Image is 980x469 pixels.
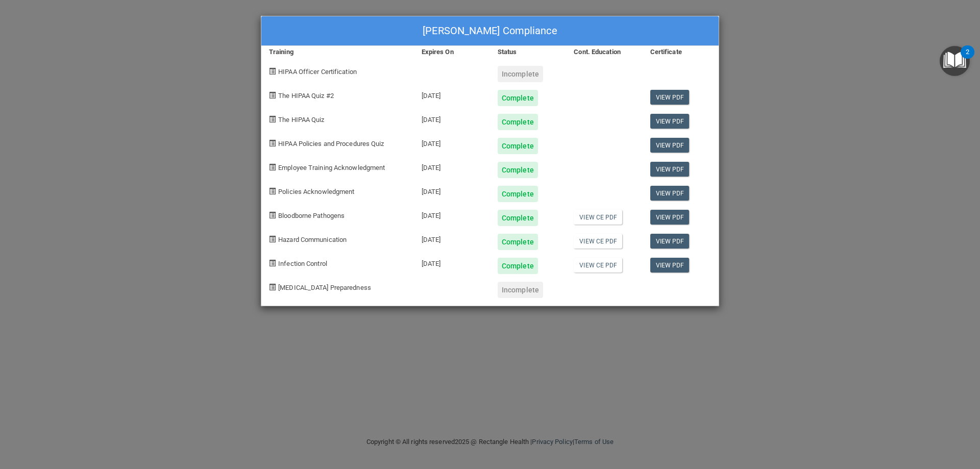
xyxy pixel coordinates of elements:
a: View CE PDF [574,234,622,249]
div: Complete [498,114,538,130]
a: View PDF [650,114,690,129]
div: [PERSON_NAME] Compliance [261,16,719,46]
div: Status [490,46,566,58]
span: HIPAA Policies and Procedures Quiz [278,140,384,147]
div: Complete [498,258,538,274]
div: Complete [498,186,538,202]
div: Training [261,46,414,58]
span: Infection Control [278,260,327,267]
span: The HIPAA Quiz [278,116,324,124]
span: The HIPAA Quiz #2 [278,92,334,100]
div: Expires On [414,46,490,58]
span: Hazard Communication [278,236,347,243]
iframe: Drift Widget Chat Controller [803,397,968,437]
div: [DATE] [414,250,490,274]
span: Policies Acknowledgment [278,188,354,195]
div: Complete [498,138,538,154]
div: Complete [498,234,538,250]
div: Incomplete [498,282,543,298]
a: View PDF [650,138,690,153]
a: View PDF [650,234,690,249]
a: View PDF [650,90,690,105]
div: [DATE] [414,130,490,154]
a: View PDF [650,186,690,201]
div: Cont. Education [566,46,642,58]
a: View CE PDF [574,210,622,225]
div: [DATE] [414,106,490,130]
div: Incomplete [498,66,543,82]
span: [MEDICAL_DATA] Preparedness [278,284,371,291]
div: [DATE] [414,226,490,250]
div: [DATE] [414,82,490,106]
div: Complete [498,162,538,178]
div: Complete [498,90,538,106]
div: Complete [498,210,538,226]
div: Certificate [643,46,719,58]
a: View PDF [650,210,690,225]
button: Open Resource Center, 2 new notifications [940,46,970,76]
div: [DATE] [414,202,490,226]
div: [DATE] [414,154,490,178]
span: Employee Training Acknowledgment [278,164,385,171]
div: 2 [966,52,969,65]
a: View PDF [650,162,690,177]
a: View CE PDF [574,258,622,273]
div: [DATE] [414,178,490,202]
span: HIPAA Officer Certification [278,68,357,76]
span: Bloodborne Pathogens [278,212,345,219]
a: View PDF [650,258,690,273]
